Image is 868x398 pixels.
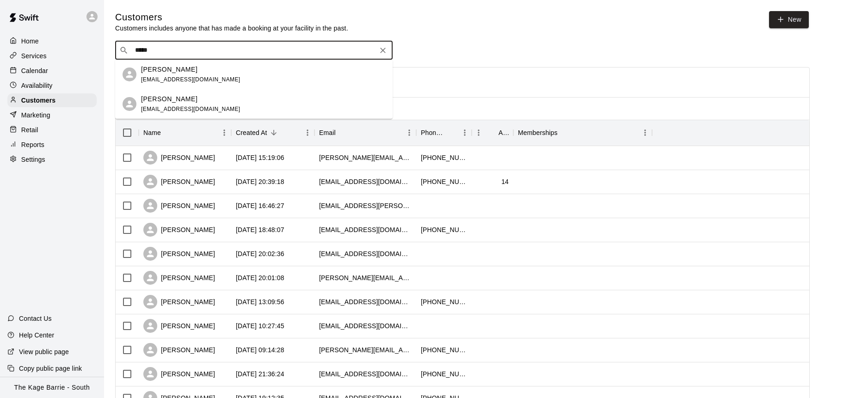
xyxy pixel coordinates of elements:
[236,321,284,331] div: 2025-09-07 10:27:45
[236,120,267,146] div: Created At
[336,126,349,139] button: Sort
[143,151,215,165] div: [PERSON_NAME]
[445,126,458,139] button: Sort
[319,345,412,355] div: laura_aitchison@hotmail.com
[376,44,389,57] button: Clear
[141,76,240,83] span: [EMAIL_ADDRESS][DOMAIN_NAME]
[421,297,467,306] div: +19057581676
[558,126,571,139] button: Sort
[123,97,136,111] div: Chad chenette
[319,321,412,331] div: lukebennett@live.com
[319,297,412,306] div: bemister_cecile@hotmail.com
[472,126,486,140] button: Menu
[319,273,412,282] div: michael.jarvis0722@gmail.com
[141,65,197,74] p: [PERSON_NAME]
[7,64,97,78] a: Calendar
[21,110,50,120] p: Marketing
[319,201,412,210] div: carlchouinard@rogers.com
[19,314,52,323] p: Contact Us
[7,93,97,107] a: Customers
[421,225,467,234] div: +16476712020
[236,201,284,210] div: 2025-09-15 16:46:27
[7,138,97,152] a: Reports
[319,120,336,146] div: Email
[115,24,348,33] p: Customers includes anyone that has made a booking at your facility in the past.
[319,369,412,379] div: pcalaminici@hotmail.com
[7,123,97,137] a: Retail
[638,126,652,140] button: Menu
[21,81,53,90] p: Availability
[161,126,174,139] button: Sort
[421,153,467,162] div: +17058181152
[301,126,314,140] button: Menu
[421,177,467,186] div: +17052098497
[141,106,240,112] span: [EMAIL_ADDRESS][DOMAIN_NAME]
[402,126,416,140] button: Menu
[21,140,44,149] p: Reports
[7,49,97,63] a: Services
[236,273,284,282] div: 2025-09-10 20:01:08
[143,295,215,309] div: [PERSON_NAME]
[421,120,445,146] div: Phone Number
[21,51,47,61] p: Services
[458,126,472,140] button: Menu
[139,120,231,146] div: Name
[486,126,499,139] button: Sort
[19,347,69,356] p: View public page
[7,79,97,92] a: Availability
[19,364,82,373] p: Copy public page link
[518,120,558,146] div: Memberships
[236,225,284,234] div: 2025-09-11 18:48:07
[21,96,55,105] p: Customers
[143,175,215,189] div: [PERSON_NAME]
[236,345,284,355] div: 2025-09-06 09:14:28
[143,120,161,146] div: Name
[115,41,393,60] div: Search customers by name or email
[7,34,97,48] a: Home
[123,67,136,81] div: GREG DESCHENES
[143,247,215,261] div: [PERSON_NAME]
[314,120,416,146] div: Email
[143,199,215,213] div: [PERSON_NAME]
[143,319,215,333] div: [PERSON_NAME]
[7,153,97,166] a: Settings
[115,11,348,24] h5: Customers
[319,225,412,234] div: danieltcherniavski@gmail.com
[416,120,472,146] div: Phone Number
[143,223,215,237] div: [PERSON_NAME]
[21,125,38,135] p: Retail
[472,120,513,146] div: Age
[499,120,509,146] div: Age
[267,126,280,139] button: Sort
[421,345,467,355] div: +14169864080
[21,66,48,75] p: Calendar
[14,383,90,392] p: The Kage Barrie - South
[319,249,412,258] div: connect@laurenmackay.com
[236,297,284,306] div: 2025-09-08 13:09:56
[236,249,284,258] div: 2025-09-10 20:02:36
[7,108,97,122] a: Marketing
[141,94,197,104] p: [PERSON_NAME]
[217,126,231,140] button: Menu
[143,271,215,285] div: [PERSON_NAME]
[319,177,412,186] div: desrochesvaillancourt1308@outlook.com
[143,367,215,381] div: [PERSON_NAME]
[236,369,284,379] div: 2025-09-02 21:36:24
[421,369,467,379] div: +14165628970
[236,177,284,186] div: 2025-09-15 20:39:18
[143,343,215,357] div: [PERSON_NAME]
[21,155,45,164] p: Settings
[19,331,54,340] p: Help Center
[231,120,314,146] div: Created At
[21,37,39,46] p: Home
[501,177,509,186] div: 14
